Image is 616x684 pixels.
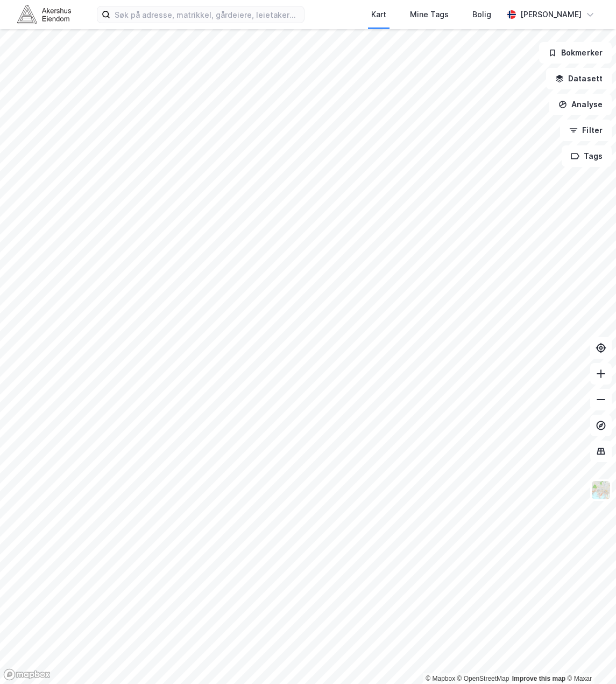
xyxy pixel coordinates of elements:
button: Datasett [546,68,612,89]
a: Mapbox [426,675,455,682]
input: Søk på adresse, matrikkel, gårdeiere, leietakere eller personer [110,6,304,23]
div: [PERSON_NAME] [520,8,582,21]
div: Bolig [472,8,491,21]
iframe: Chat Widget [562,632,616,684]
button: Tags [562,145,612,167]
div: Kart [371,8,386,21]
div: Kontrollprogram for chat [562,632,616,684]
a: OpenStreetMap [457,675,509,682]
button: Bokmerker [539,42,612,64]
a: Improve this map [512,675,565,682]
div: Mine Tags [410,8,449,21]
a: Mapbox homepage [3,668,51,681]
button: Filter [560,120,612,141]
img: akershus-eiendom-logo.9091f326c980b4bce74ccdd9f866810c.svg [17,5,71,24]
img: Z [591,480,611,500]
button: Analyse [549,94,612,115]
